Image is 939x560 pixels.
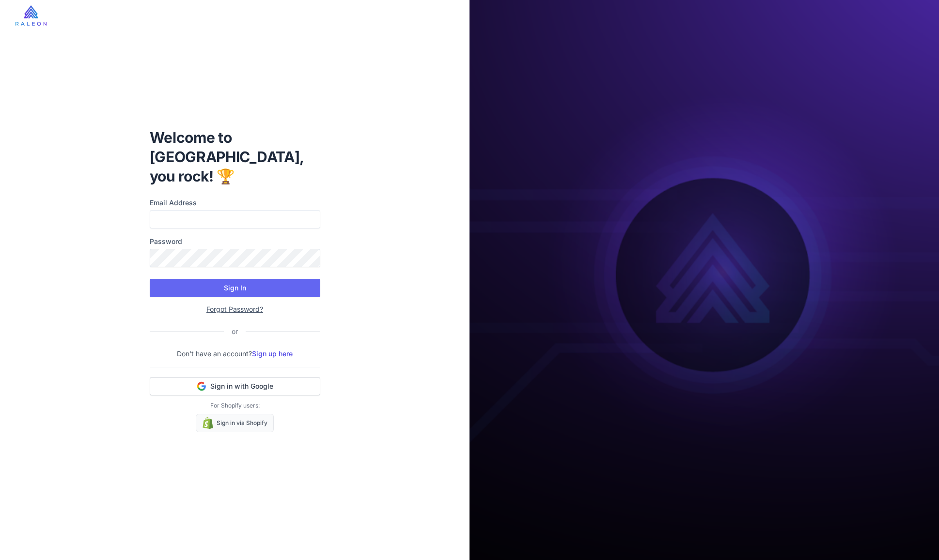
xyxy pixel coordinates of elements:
a: Sign up here [252,349,293,358]
span: Sign in with Google [210,381,273,391]
button: Sign in with Google [150,377,320,395]
label: Password [150,236,320,247]
div: or [224,326,246,337]
a: Forgot Password? [206,305,263,313]
button: Sign In [150,279,320,297]
label: Email Address [150,197,320,208]
h1: Welcome to [GEOGRAPHIC_DATA], you rock! 🏆 [150,128,320,186]
img: raleon-logo-whitebg.9aac0268.jpg [16,5,47,26]
p: Don't have an account? [150,348,320,359]
p: For Shopify users: [150,401,320,410]
a: Sign in via Shopify [196,414,274,432]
